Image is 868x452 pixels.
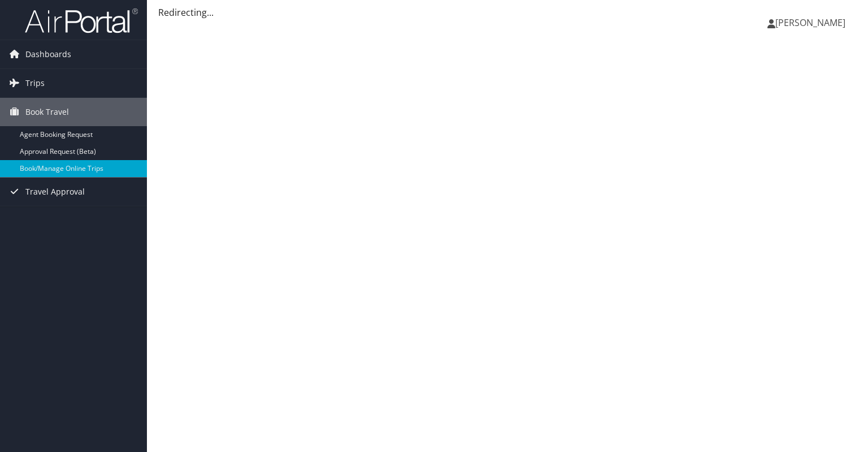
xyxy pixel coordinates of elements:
span: [PERSON_NAME] [775,16,845,29]
span: Dashboards [25,40,71,68]
span: Trips [25,69,45,97]
span: Travel Approval [25,178,85,206]
span: Book Travel [25,98,69,126]
a: [PERSON_NAME] [767,6,857,40]
div: Redirecting... [158,6,857,19]
img: airportal-logo.png [25,7,138,34]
